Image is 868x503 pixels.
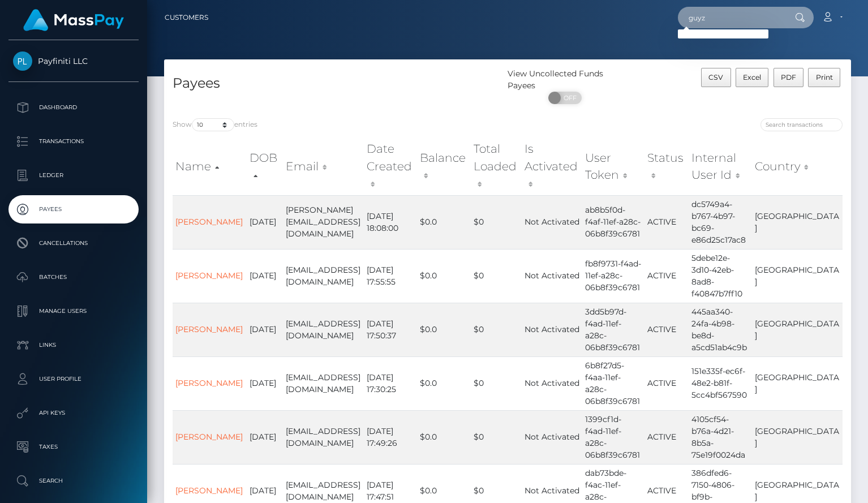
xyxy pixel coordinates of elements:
[417,249,471,303] td: $0.0
[417,195,471,249] td: $0.0
[247,410,283,464] td: [DATE]
[471,195,522,249] td: $0
[582,249,644,303] td: fb8f9731-f4ad-11ef-a28c-06b8f39c6781
[471,410,522,464] td: $0
[781,73,796,81] span: PDF
[175,270,243,281] a: [PERSON_NAME]
[582,137,644,195] th: User Token: activate to sort column ascending
[192,118,234,131] select: Showentries
[689,303,752,356] td: 445aa340-24fa-4b98-be8d-a5cd51ab4c9b
[8,399,139,427] a: API Keys
[175,324,243,334] a: [PERSON_NAME]
[8,433,139,461] a: Taxes
[508,68,622,92] div: View Uncollected Funds Payees
[582,195,644,249] td: ab8b5f0d-f4af-11ef-a28c-06b8f39c6781
[582,356,644,410] td: 6b8f27d5-f4aa-11ef-a28c-06b8f39c6781
[417,410,471,464] td: $0.0
[13,371,134,388] p: User Profile
[13,99,134,116] p: Dashboard
[644,249,689,303] td: ACTIVE
[752,137,843,195] th: Country: activate to sort column ascending
[364,195,417,249] td: [DATE] 18:08:00
[283,137,364,195] th: Email: activate to sort column ascending
[752,195,843,249] td: [GEOGRAPHIC_DATA]
[708,73,723,81] span: CSV
[13,303,134,320] p: Manage Users
[644,356,689,410] td: ACTIVE
[283,195,364,249] td: [PERSON_NAME][EMAIL_ADDRESS][DOMAIN_NAME]
[8,365,139,393] a: User Profile
[522,195,582,249] td: Not Activated
[689,195,752,249] td: dc5749a4-b767-4b97-bc69-e86d25c17ac8
[743,73,761,81] span: Excel
[8,93,139,122] a: Dashboard
[247,356,283,410] td: [DATE]
[522,303,582,356] td: Not Activated
[752,356,843,410] td: [GEOGRAPHIC_DATA]
[247,303,283,356] td: [DATE]
[471,356,522,410] td: $0
[760,118,843,131] input: Search transactions
[13,133,134,150] p: Transactions
[644,410,689,464] td: ACTIVE
[522,137,582,195] th: Is Activated: activate to sort column ascending
[13,269,134,286] p: Batches
[417,137,471,195] th: Balance: activate to sort column ascending
[522,249,582,303] td: Not Activated
[8,127,139,156] a: Transactions
[13,472,134,489] p: Search
[364,356,417,410] td: [DATE] 17:30:25
[736,68,769,87] button: Excel
[752,303,843,356] td: [GEOGRAPHIC_DATA]
[752,249,843,303] td: [GEOGRAPHIC_DATA]
[8,297,139,325] a: Manage Users
[13,201,134,218] p: Payees
[644,303,689,356] td: ACTIVE
[582,303,644,356] td: 3dd5b97d-f4ad-11ef-a28c-06b8f39c6781
[283,303,364,356] td: [EMAIL_ADDRESS][DOMAIN_NAME]
[173,74,499,93] h4: Payees
[283,249,364,303] td: [EMAIL_ADDRESS][DOMAIN_NAME]
[13,167,134,184] p: Ledger
[8,56,139,66] span: Payfiniti LLC
[689,356,752,410] td: 151e335f-ec6f-48e2-b81f-5cc4bf567590
[644,195,689,249] td: ACTIVE
[175,485,243,496] a: [PERSON_NAME]
[417,356,471,410] td: $0.0
[8,195,139,223] a: Payees
[555,92,583,104] span: OFF
[13,51,32,71] img: Payfiniti LLC
[689,410,752,464] td: 4105cf54-b76a-4d21-8b5a-75e19f0024da
[582,410,644,464] td: 1399cf1d-f4ad-11ef-a28c-06b8f39c6781
[752,410,843,464] td: [GEOGRAPHIC_DATA]
[13,235,134,252] p: Cancellations
[173,118,257,131] label: Show entries
[175,217,243,227] a: [PERSON_NAME]
[13,337,134,354] p: Links
[364,137,417,195] th: Date Created: activate to sort column ascending
[8,467,139,495] a: Search
[23,9,124,31] img: MassPay Logo
[283,356,364,410] td: [EMAIL_ADDRESS][DOMAIN_NAME]
[644,137,689,195] th: Status: activate to sort column ascending
[471,249,522,303] td: $0
[774,68,804,87] button: PDF
[816,73,833,81] span: Print
[247,249,283,303] td: [DATE]
[689,137,752,195] th: Internal User Id: activate to sort column ascending
[678,7,784,28] input: Search...
[175,432,243,442] a: [PERSON_NAME]
[471,303,522,356] td: $0
[8,229,139,257] a: Cancellations
[13,405,134,422] p: API Keys
[8,161,139,190] a: Ledger
[173,137,247,195] th: Name: activate to sort column ascending
[175,378,243,388] a: [PERSON_NAME]
[471,137,522,195] th: Total Loaded: activate to sort column ascending
[247,195,283,249] td: [DATE]
[13,438,134,455] p: Taxes
[364,249,417,303] td: [DATE] 17:55:55
[165,6,208,29] a: Customers
[522,356,582,410] td: Not Activated
[689,249,752,303] td: 5debe12e-3d10-42eb-8ad8-f40847b7ff10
